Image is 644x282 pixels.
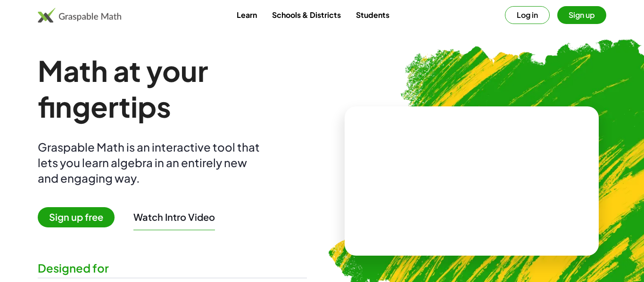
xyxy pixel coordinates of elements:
button: Log in [505,6,550,24]
a: Learn [229,6,264,24]
button: Sign up [557,6,606,24]
button: Watch Intro Video [133,211,215,223]
span: Sign up free [38,207,115,227]
h1: Math at your fingertips [38,53,307,124]
video: What is this? This is dynamic math notation. Dynamic math notation plays a central role in how Gr... [401,146,543,217]
div: Designed for [38,260,307,276]
a: Students [348,6,397,24]
a: Schools & Districts [264,6,348,24]
div: Graspable Math is an interactive tool that lets you learn algebra in an entirely new and engaging... [38,139,264,186]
